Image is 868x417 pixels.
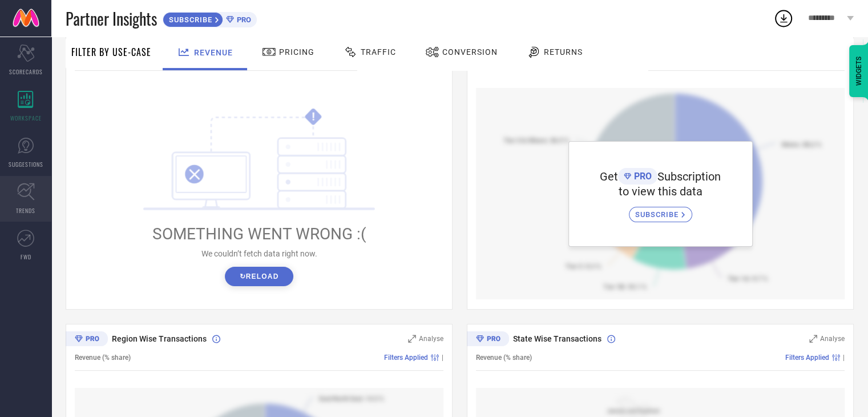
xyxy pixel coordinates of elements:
span: Revenue (% share) [476,354,532,362]
span: TRENDS [16,206,35,215]
span: Analyse [820,335,845,343]
span: Filters Applied [785,354,829,362]
tspan: ! [312,110,315,123]
span: to view this data [619,185,703,198]
span: FWD [21,252,31,261]
span: Revenue (% share) [75,354,131,362]
svg: Zoom [408,335,416,343]
span: Revenue [194,48,233,57]
span: Conversion [442,47,498,57]
a: SUBSCRIBEPRO [163,9,257,27]
span: Get [600,170,618,183]
span: | [843,354,845,362]
span: Partner Insights [66,7,157,30]
button: ↻Reload [225,267,293,286]
div: Open download list [773,8,794,29]
span: Filters Applied [384,354,428,362]
span: Filter By Use-Case [71,45,151,59]
span: We couldn’t fetch data right now. [201,249,317,258]
span: Region Wise Transactions [112,334,207,343]
span: SUBSCRIBE [163,15,215,24]
div: Premium [467,331,509,348]
span: SUBSCRIBE [635,210,681,219]
div: Premium [66,331,108,348]
span: SOMETHING WENT WRONG :( [152,224,366,243]
span: PRO [234,15,251,24]
span: Returns [544,47,583,57]
span: Analyse [419,335,443,343]
span: Pricing [279,47,314,57]
span: SUGGESTIONS [9,160,43,169]
span: Subscription [657,170,721,183]
span: | [442,354,443,362]
span: SCORECARDS [9,67,43,76]
span: PRO [631,171,652,182]
span: State Wise Transactions [513,334,601,343]
svg: Zoom [809,335,817,343]
span: Traffic [361,47,396,57]
span: WORKSPACE [10,114,42,122]
a: SUBSCRIBE [629,198,692,222]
